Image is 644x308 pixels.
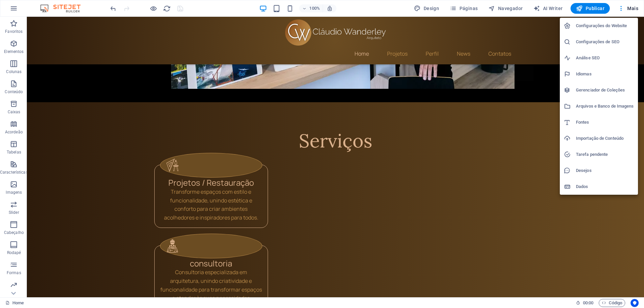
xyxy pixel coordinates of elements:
h6: Configurações do Website [576,22,634,30]
h6: Arquivos e Banco de Imagens [576,102,634,110]
h6: Análise SEO [576,54,634,62]
h6: Importação de Conteúdo [576,134,634,142]
h6: Dados [576,183,634,191]
h6: Tarefa pendente [576,150,634,159]
h6: Configurações de SEO [576,38,634,46]
h6: Gerenciador de Coleções [576,86,634,94]
h6: Idiomas [576,70,634,78]
div: Transforme espaços com estilo e funcionalidade, unindo estética e conforto para criar ambientes a... [133,171,235,205]
h6: Desejos [576,167,634,175]
h6: Fontes [576,118,634,126]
